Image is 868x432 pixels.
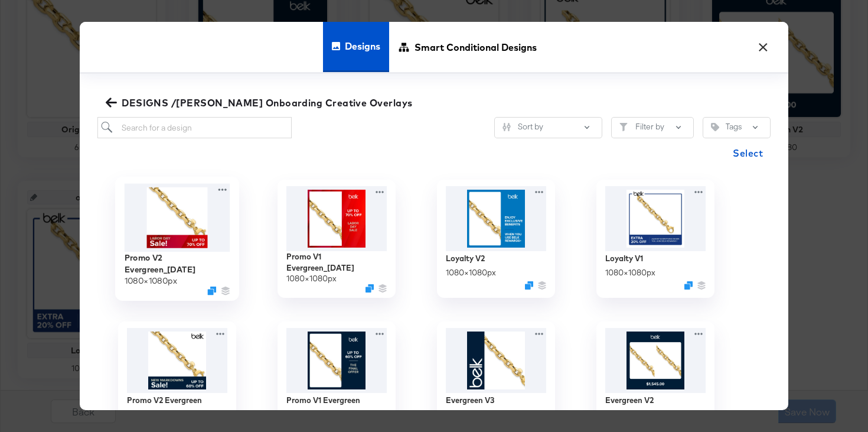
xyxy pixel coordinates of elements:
[207,287,216,295] svg: Duplicate
[127,395,202,406] div: Promo V2 Evergreen
[278,180,396,298] div: Promo V1 Evergreen_[DATE]1080×1080pxDuplicate
[446,253,485,264] div: Loyalty V2
[728,141,768,165] button: Select
[494,117,602,138] button: SlidersSort by
[125,184,230,252] img: mV_emzTryrHwUPb2Z7kn0w.jpg
[366,284,374,293] svg: Duplicate
[127,328,227,393] img: FAqNqGRx86QiVoCDfD2Whw.jpg
[286,328,387,393] img: 5ayIfSpQz-iPhtVFgj6XsA.jpg
[103,95,417,111] button: DESIGNS /[PERSON_NAME] Onboarding Creative Overlays
[125,275,177,286] div: 1080 × 1080 px
[502,123,511,131] svg: Sliders
[286,273,337,284] div: 1080 × 1080 px
[286,409,337,420] div: 1080 × 1080 px
[437,180,555,298] div: Loyalty V21080×1080pxDuplicate
[446,395,494,406] div: Evergreen V3
[596,180,714,298] div: Loyalty V11080×1080pxDuplicate
[619,123,628,131] svg: Filter
[286,186,387,251] img: 7IdzqFdK81LIGwbV5Ju5xw.jpg
[345,20,380,72] span: Designs
[752,34,774,55] button: ×
[605,186,706,251] img: fj2s_O3vcb3a1fnXcY90Xw.jpg
[605,253,643,264] div: Loyalty V1
[446,186,546,251] img: KuvoXDCOGeX9iWxGvphxqQ.jpg
[286,395,360,406] div: Promo V1 Evergreen
[605,328,706,393] img: 7n70XDfKFqji90iUrweRTw.jpg
[525,281,533,290] svg: Duplicate
[127,409,177,420] div: 1080 × 1080 px
[684,281,693,290] svg: Duplicate
[446,328,546,393] img: 49c1NYojcGgGdZOgVnqs5A.jpg
[415,21,537,73] span: Smart Conditional Designs
[611,117,694,138] button: FilterFilter by
[97,117,292,139] input: Search for a design
[711,123,719,131] svg: Tag
[108,95,413,111] span: DESIGNS /[PERSON_NAME] Onboarding Creative Overlays
[115,177,239,301] div: Promo V2 Evergreen_[DATE]1080×1080pxDuplicate
[703,117,771,138] button: TagTags
[125,252,230,275] div: Promo V2 Evergreen_[DATE]
[605,409,655,420] div: 1080 × 1080 px
[605,395,654,406] div: Evergreen V2
[605,267,655,278] div: 1080 × 1080 px
[446,409,496,420] div: 1080 × 1080 px
[733,145,763,161] span: Select
[286,251,387,273] div: Promo V1 Evergreen_[DATE]
[446,267,496,278] div: 1080 × 1080 px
